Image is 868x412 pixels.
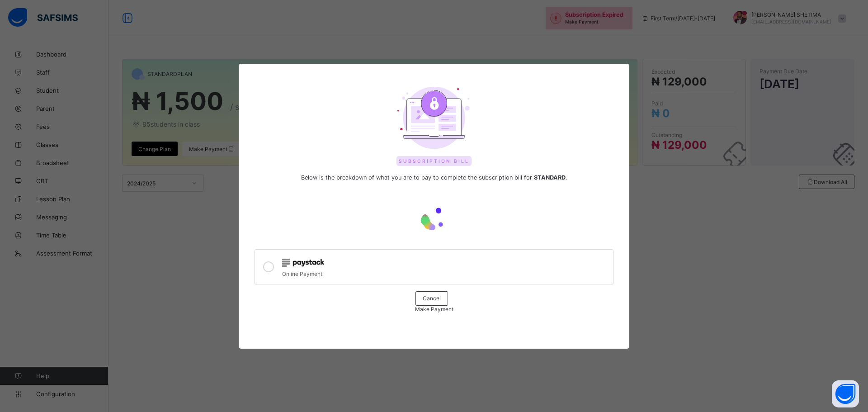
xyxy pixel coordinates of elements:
span: Cancel [423,295,441,302]
span: Subscription Bill [396,156,472,166]
img: paystack.0b99254114f7d5403c0525f3550acd03.svg [282,259,324,267]
button: Open asap [832,380,859,407]
b: STANDARD [534,174,566,181]
span: Make Payment [415,306,453,313]
img: upgrade-plan.3b4dcafaee59b7a9d32205306f0ac200.svg [397,86,471,149]
div: Online Payment [282,268,609,277]
span: Below is the breakdown of what you are to pay to complete the subscription bill for . [252,173,616,182]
